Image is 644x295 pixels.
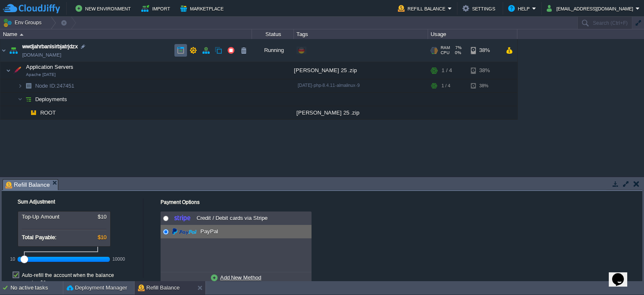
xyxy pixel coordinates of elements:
[441,50,449,55] span: CPU
[547,3,636,13] button: [EMAIL_ADDRESS][DOMAIN_NAME]
[441,62,452,79] div: 1 / 4
[20,34,23,36] img: AMDAwAAAACH5BAEAAAAALAAAAAABAAEAAAICRAEAOw==
[5,180,50,190] span: Refill Balance
[0,39,7,62] img: AMDAwAAAACH5BAEAAAAALAAAAAABAAEAAAICRAEAOw==
[441,45,450,50] span: RAM
[26,72,56,77] span: Apache [DATE]
[112,256,125,261] div: 10000
[471,79,498,92] div: 38%
[11,62,23,79] img: AMDAwAAAACH5BAEAAAAALAAAAAABAAEAAAICRAEAOw==
[6,62,11,79] img: AMDAwAAAACH5BAEAAAAALAAAAAABAAEAAAICRAEAOw==
[98,234,106,240] span: $10
[471,39,498,62] div: 38%
[195,215,267,221] span: Credit / Debit cards via Stripe
[23,93,34,106] img: AMDAwAAAACH5BAEAAAAALAAAAAABAAEAAAICRAEAOw==
[453,45,462,50] span: 7%
[609,261,636,287] iframe: chat widget
[294,62,428,79] div: [PERSON_NAME] 25 .zip
[35,83,57,89] span: Node ID:
[8,39,19,62] img: AMDAwAAAACH5BAEAAAAALAAAAAABAAEAAAICRAEAOw==
[6,199,55,205] label: Sum Adjustment
[23,106,28,119] img: AMDAwAAAACH5BAEAAAAALAAAAAABAAEAAAICRAEAOw==
[34,96,68,103] a: Deployments
[18,79,23,92] img: AMDAwAAAACH5BAEAAAAALAAAAAABAAEAAAICRAEAOw==
[508,3,532,13] button: Help
[294,106,428,119] div: [PERSON_NAME] 25 .zip
[172,227,197,237] img: paypal.png
[180,3,226,13] button: Marketplace
[220,274,261,281] u: Add New Method
[471,62,498,79] div: 38%
[453,50,461,55] span: 0%
[441,79,450,92] div: 1 / 4
[10,281,63,295] div: No active tasks
[25,63,75,70] span: Application Servers
[1,29,252,39] div: Name
[198,228,218,235] span: PayPal
[34,82,75,89] a: Node ID:247451
[75,3,133,13] button: New Environment
[298,83,360,88] span: [DATE]-php-8.4.11-almalinux-9
[141,3,173,13] button: Import
[22,272,139,287] label: Auto-refill the account when the balance reaches
[294,29,428,39] div: Tags
[23,79,34,92] img: AMDAwAAAACH5BAEAAAAALAAAAAABAAEAAAICRAEAOw==
[28,106,39,119] img: AMDAwAAAACH5BAEAAAAALAAAAAABAAEAAAICRAEAOw==
[172,213,193,223] img: stripe.png
[34,82,75,89] span: 247451
[22,234,106,240] div: Total Payable:
[428,29,517,39] div: Usage
[10,256,15,261] div: 10
[22,42,78,51] a: wwdjahrbanlsirbjatrjdzx
[22,214,106,220] div: Top-Up Amount
[3,3,60,14] img: CloudJiffy
[252,39,294,62] div: Running
[252,29,293,39] div: Status
[39,109,57,116] a: ROOT
[18,93,23,106] img: AMDAwAAAACH5BAEAAAAALAAAAAABAAEAAAICRAEAOw==
[98,214,106,220] span: $10
[209,272,263,283] a: Add New Method
[25,64,75,70] a: Application ServersApache [DATE]
[22,51,61,59] a: [DOMAIN_NAME]
[40,280,46,286] span: $0
[138,284,180,292] button: Refill Balance
[398,3,448,13] button: Refill Balance
[3,17,44,29] button: Env Groups
[462,3,498,13] button: Settings
[161,199,200,205] label: Payment Options
[67,284,127,292] button: Deployment Manager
